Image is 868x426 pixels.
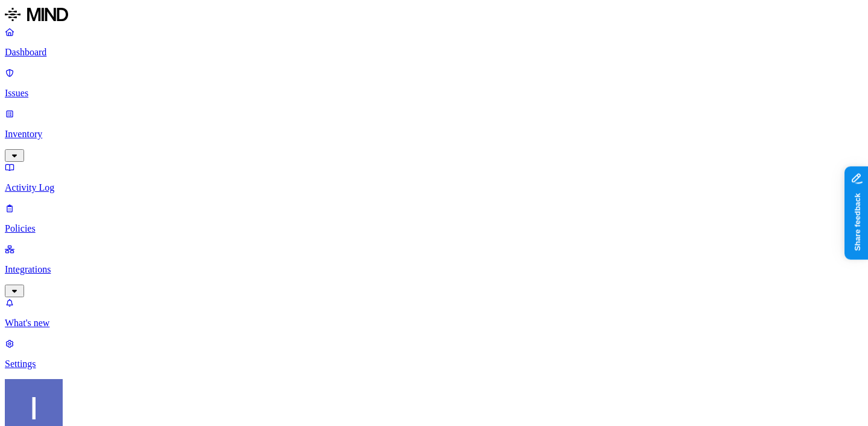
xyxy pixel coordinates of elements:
a: MIND [5,5,863,26]
p: Activity Log [5,182,863,193]
p: Integrations [5,264,863,275]
a: Activity Log [5,162,863,193]
a: Settings [5,338,863,369]
p: Issues [5,88,863,99]
p: Settings [5,359,863,369]
p: Dashboard [5,47,863,58]
a: Policies [5,203,863,234]
a: Inventory [5,108,863,160]
a: What's new [5,297,863,329]
img: MIND [5,5,68,24]
p: Policies [5,223,863,234]
a: Integrations [5,244,863,295]
a: Dashboard [5,26,863,58]
p: What's new [5,318,863,329]
p: Inventory [5,129,863,140]
a: Issues [5,67,863,99]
